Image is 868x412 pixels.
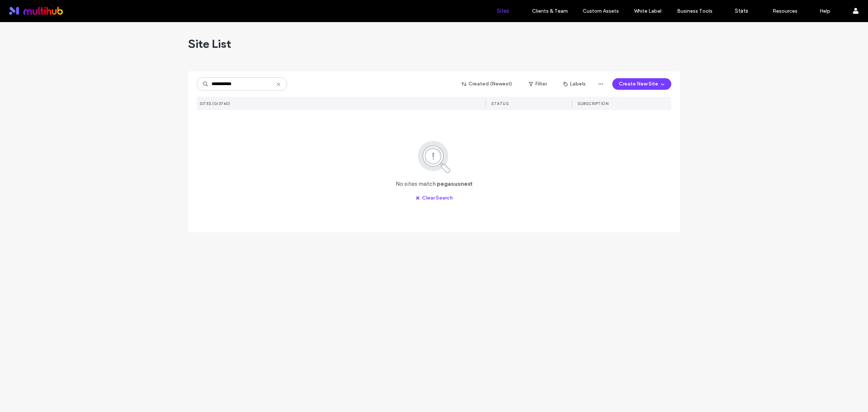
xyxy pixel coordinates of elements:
img: search.svg [408,139,460,174]
label: Custom Assets [583,8,619,14]
span: STATUS [491,101,509,106]
label: Sites [497,8,509,14]
label: Clients & Team [532,8,568,14]
label: Help [820,8,830,14]
button: Labels [557,78,592,90]
label: Stats [735,8,748,14]
button: Create New Site [612,78,671,90]
button: Clear Search [409,192,459,204]
span: Help [16,5,31,12]
label: Resources [773,8,797,14]
label: White Label [634,8,661,14]
button: Created (Newest) [455,78,519,90]
span: SITES (0/3760) [200,101,230,106]
label: Business Tools [677,8,712,14]
button: Filter [522,78,554,90]
span: pegasusnext [437,180,473,188]
span: Site List [188,37,231,51]
span: No sites match [396,180,436,188]
span: SUBSCRIPTION [578,101,608,106]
